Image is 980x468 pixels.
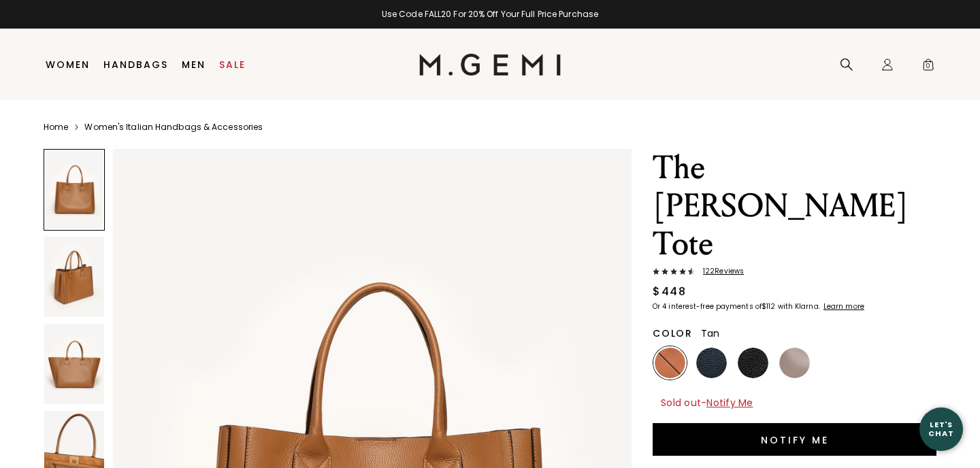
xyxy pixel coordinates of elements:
[661,396,753,409] span: Sold out -
[779,348,810,378] img: Light Mushroom
[103,59,168,70] a: Handbags
[921,61,935,74] span: 0
[695,267,744,275] span: 122 Review s
[44,324,104,404] img: The Elena Grande Tote
[738,348,768,378] img: Black
[419,54,561,76] img: M.Gemi
[653,423,936,456] button: Notify Me
[182,59,206,70] a: Men
[701,327,720,340] span: Tan
[822,303,864,311] a: Learn more
[44,237,104,317] img: The Elena Grande Tote
[653,267,936,278] a: 122Reviews
[653,149,936,263] h1: The [PERSON_NAME] Tote
[653,328,693,339] h2: Color
[823,301,864,312] klarna-placement-style-cta: Learn more
[653,301,762,312] klarna-placement-style-body: Or 4 interest-free payments of
[44,122,68,133] a: Home
[706,396,753,409] span: Notify Me
[696,348,727,378] img: Navy
[919,420,963,437] div: Let's Chat
[219,59,246,70] a: Sale
[778,301,822,312] klarna-placement-style-body: with Klarna
[46,59,90,70] a: Women
[84,122,263,133] a: Women's Italian Handbags & Accessories
[653,284,686,300] div: $448
[762,301,775,312] klarna-placement-style-amount: $112
[655,348,685,378] img: Tan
